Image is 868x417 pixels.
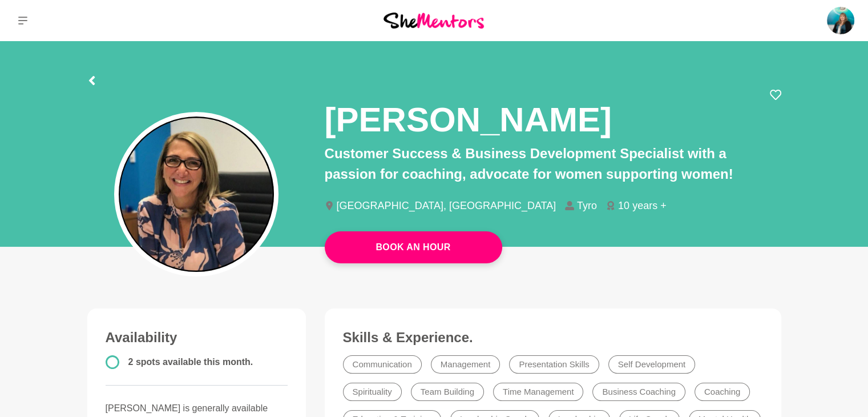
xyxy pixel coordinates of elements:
li: 10 years + [606,201,676,211]
a: Book An Hour [325,231,502,263]
h1: [PERSON_NAME] [325,98,612,141]
img: Emily Fogg [827,7,854,34]
li: Tyro [565,201,606,211]
h3: Skills & Experience. [343,329,763,346]
p: Customer Success & Business Development Specialist with a passion for coaching, advocate for wome... [325,143,781,185]
li: [GEOGRAPHIC_DATA], [GEOGRAPHIC_DATA] [325,201,566,211]
h3: Availability [106,329,288,346]
span: 2 spots available this month. [128,357,253,367]
img: She Mentors Logo [383,13,484,28]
